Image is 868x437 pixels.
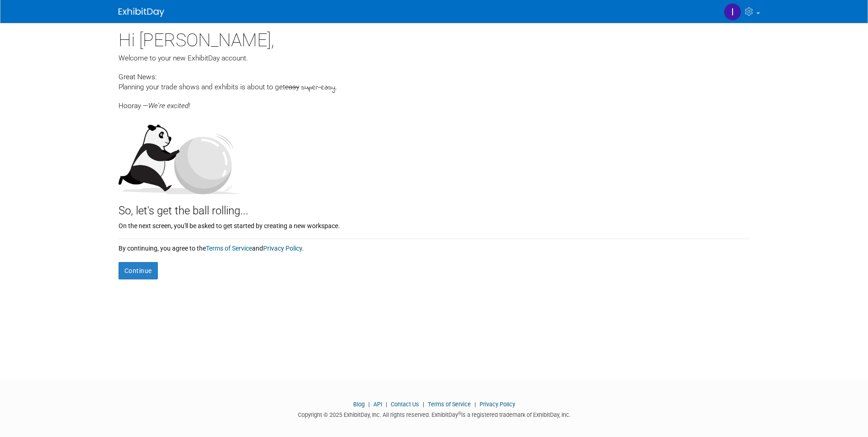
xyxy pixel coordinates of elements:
[119,262,158,279] button: Continue
[472,401,478,408] span: |
[458,411,461,416] sup: ®
[119,8,164,17] img: ExhibitDay
[383,401,389,408] span: |
[421,401,426,408] span: |
[285,83,299,91] span: easy
[119,71,750,82] div: Great News:
[119,219,750,230] div: On the next screen, you'll be asked to get started by creating a new workspace.
[119,239,750,253] div: By continuing, you agree to the and .
[119,23,750,53] div: Hi [PERSON_NAME],
[724,3,741,21] img: Isabel Amaral
[119,194,750,219] div: So, let's get the ball rolling...
[119,115,242,194] img: Let's get the ball rolling
[366,401,372,408] span: |
[353,401,365,408] a: Blog
[148,102,190,110] span: We're excited!
[391,401,419,408] a: Contact Us
[263,245,302,252] a: Privacy Policy
[428,401,471,408] a: Terms of Service
[206,245,252,252] a: Terms of Service
[301,82,335,93] span: super-easy
[119,53,750,63] div: Welcome to your new ExhibitDay account.
[119,93,750,111] div: Hooray —
[480,401,515,408] a: Privacy Policy
[119,82,750,93] div: Planning your trade shows and exhibits is about to get .
[373,401,382,408] a: API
